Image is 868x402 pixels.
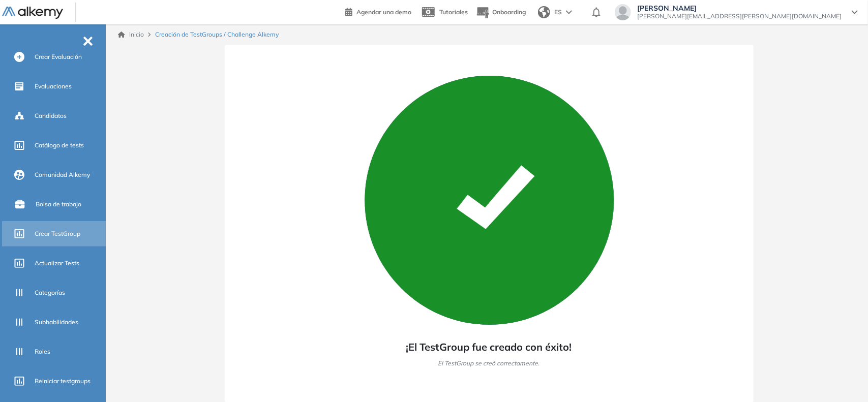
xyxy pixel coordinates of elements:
span: Evaluaciones [35,82,72,91]
img: Logo [2,7,63,19]
span: Actualizar Tests [35,259,79,268]
img: arrow [566,10,572,14]
span: Crear Evaluación [35,52,82,61]
span: Roles [35,347,50,356]
span: Bolsa de trabajo [36,200,81,209]
span: Comunidad Alkemy [35,170,90,179]
span: Onboarding [492,8,526,16]
a: Agendar una demo [345,5,411,17]
img: world [538,6,550,18]
span: Subhabilidades [35,318,78,327]
span: ES [554,8,562,17]
span: Reiniciar testgroups [35,377,91,386]
span: Candidatos [35,111,67,120]
span: [PERSON_NAME][EMAIL_ADDRESS][PERSON_NAME][DOMAIN_NAME] [637,12,842,20]
span: Creación de TestGroups / Challenge Alkemy [155,30,279,39]
button: Onboarding [476,2,526,23]
span: [PERSON_NAME] [637,4,842,12]
span: Categorías [35,288,65,297]
span: Agendar una demo [356,8,411,16]
span: ¡El TestGroup fue creado con éxito! [406,339,572,355]
span: El TestGroup se creó correctamente. [438,359,540,368]
a: Inicio [118,30,144,39]
span: Crear TestGroup [35,229,80,238]
span: Catálogo de tests [35,141,84,150]
span: Tutoriales [439,8,468,16]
